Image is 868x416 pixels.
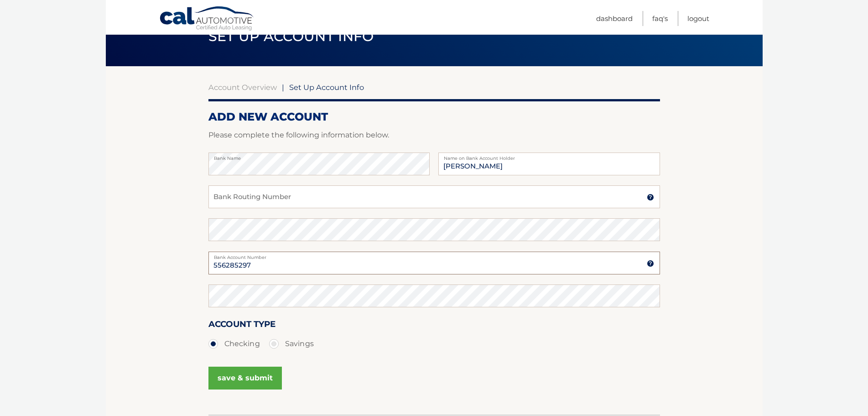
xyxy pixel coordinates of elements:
[282,83,284,92] span: |
[208,28,374,45] span: Set Up Account Info
[289,83,364,92] span: Set Up Account Info
[208,252,660,274] input: Bank Account Number
[208,185,660,208] input: Bank Routing Number
[438,153,660,175] input: Name on Account (Account Holder Name)
[208,153,430,160] label: Bank Name
[159,6,255,32] a: Cal Automotive
[687,11,709,26] a: Logout
[647,260,654,267] img: tooltip.svg
[596,11,633,26] a: Dashboard
[438,153,660,160] label: Name on Bank Account Holder
[647,194,654,201] img: tooltip.svg
[208,83,277,92] a: Account Overview
[208,317,275,334] label: Account Type
[208,252,660,259] label: Bank Account Number
[208,110,660,124] h2: ADD NEW ACCOUNT
[652,11,668,26] a: FAQ's
[208,335,260,353] label: Checking
[208,129,660,142] p: Please complete the following information below.
[269,335,314,353] label: Savings
[208,367,282,390] button: save & submit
